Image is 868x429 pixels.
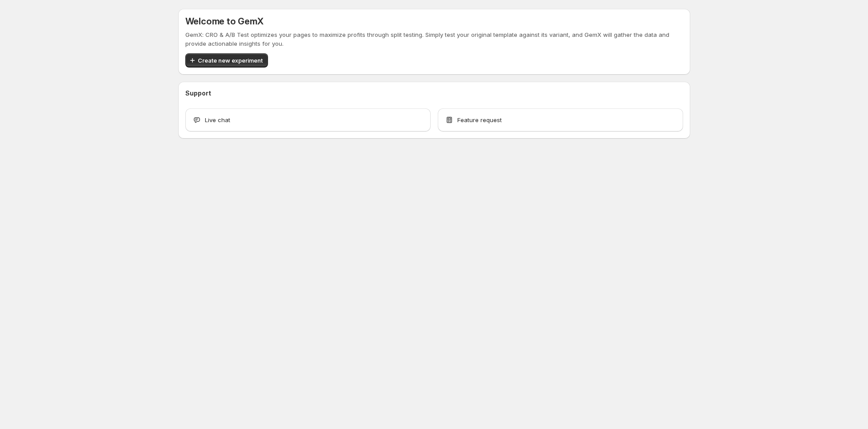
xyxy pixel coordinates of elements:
[185,53,268,68] button: Create new experiment
[457,115,502,124] span: Feature request
[185,89,211,98] h3: Support
[185,16,264,27] h5: Welcome to GemX
[198,56,263,65] span: Create new experiment
[185,30,683,48] p: GemX: CRO & A/B Test optimizes your pages to maximize profits through split testing. Simply test ...
[205,115,230,124] span: Live chat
